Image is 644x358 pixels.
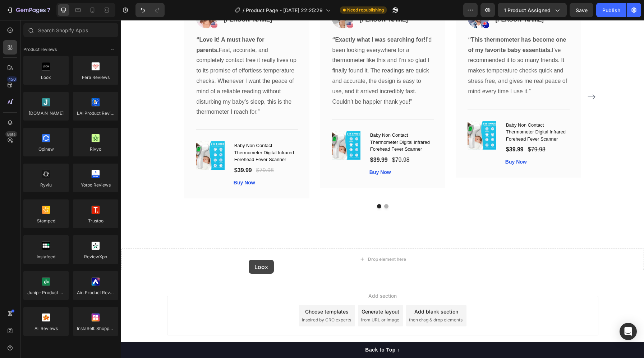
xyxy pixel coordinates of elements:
div: Open Intercom Messenger [620,323,637,340]
div: 450 [7,76,17,82]
div: Publish [602,6,620,14]
span: 1 product assigned [504,6,551,14]
div: Beta [5,131,17,137]
span: Product Page - [DATE] 22:25:29 [246,6,323,14]
button: 7 [3,3,54,17]
span: Toggle open [107,44,118,55]
button: Publish [596,3,626,17]
span: Need republishing [347,7,384,13]
span: / [243,6,244,14]
button: 1 product assigned [498,3,567,17]
input: Search Shopify Apps [23,23,118,37]
span: Save [576,7,588,13]
p: 7 [47,6,50,14]
button: Save [570,3,593,17]
span: Product reviews [23,46,57,53]
div: Undo/Redo [135,3,165,17]
iframe: Design area [121,20,644,358]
